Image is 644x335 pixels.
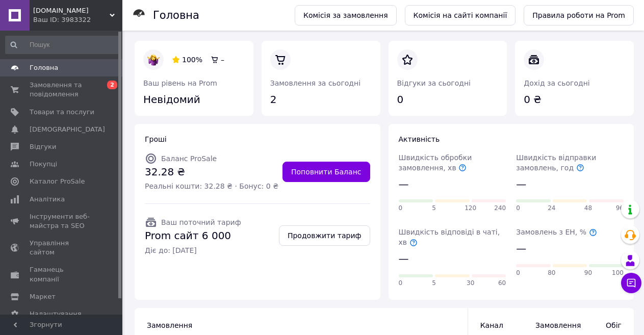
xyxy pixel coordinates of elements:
a: Продовжити тариф [279,225,370,246]
a: Поповнити Баланс [282,162,370,182]
span: Баланс ProSale [161,154,217,163]
span: Товари та послуги [30,108,94,117]
span: Каталог ProSale [30,177,85,186]
span: Швидкість відповіді в чаті, хв [399,228,500,246]
span: 100 [612,269,624,277]
span: — [516,241,526,256]
span: Управління сайтом [30,239,94,257]
span: Аналітика [30,195,65,204]
span: Обіг [591,320,622,330]
span: — [516,177,526,192]
span: – [221,56,224,64]
span: Інструменти веб-майстра та SEO [30,212,94,230]
span: Prom сайт 6 000 [145,228,241,243]
span: 0 [516,204,520,213]
span: Замовлення та повідомлення [30,81,94,99]
span: Реальні кошти: 32.28 ₴ · Бонус: 0 ₴ [145,181,278,191]
span: Замовлень з ЕН, % [516,228,597,236]
div: Ваш ID: 3983322 [33,15,122,24]
span: 90 [584,269,592,277]
button: Чат з покупцем [621,273,641,293]
span: Налаштування [30,310,82,319]
span: Гроші [145,135,167,143]
span: Tir.volyn.ua [33,6,110,15]
span: — [399,177,409,192]
span: Головна [30,63,58,72]
span: Маркет [30,292,56,301]
span: 0 [399,279,403,288]
span: Замовлення [535,320,570,330]
span: Активність [399,135,440,143]
span: 30 [467,279,474,288]
span: 32.28 ₴ [145,165,278,179]
span: 240 [494,204,506,213]
span: — [399,251,409,266]
span: 96 [616,204,624,213]
span: 120 [465,204,476,213]
span: 60 [498,279,506,288]
span: Замовлення [147,321,192,329]
span: Покупці [30,160,57,169]
span: Діє до: [DATE] [145,245,241,255]
span: Ваш поточний тариф [161,218,241,226]
span: 24 [548,204,555,213]
span: 0 [399,204,403,213]
span: [DEMOGRAPHIC_DATA] [30,125,105,134]
span: Швидкість обробки замовлення, хв [399,153,472,172]
a: Правила роботи на Prom [524,5,634,25]
span: Гаманець компанії [30,265,94,284]
span: 2 [107,81,117,89]
span: Відгуки [30,142,56,151]
span: 100% [182,56,202,64]
span: 48 [584,204,592,213]
span: 5 [432,204,436,213]
h1: Головна [153,9,199,21]
a: Комісія на сайті компанії [405,5,516,25]
input: Пошук [5,36,120,54]
span: 80 [548,269,555,277]
span: 0 [516,269,520,277]
span: Швидкість відправки замовлень, год [516,153,596,172]
a: Комісія за замовлення [295,5,397,25]
span: Канал [480,321,503,329]
span: 5 [432,279,436,288]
